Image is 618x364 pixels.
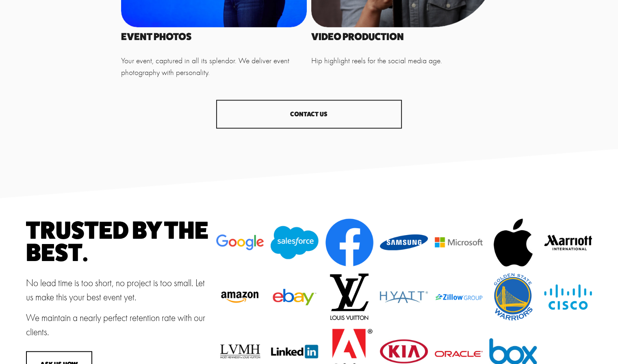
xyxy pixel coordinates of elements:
p: Your event, captured in all its splendor. We deliver event photography with personality. [121,55,307,79]
h4: VIDEO PRODUCTION [311,32,497,42]
p: No lead time is too short, no project is too small. Let us make this your best event yet. [26,276,212,305]
img: logo_apple.jpg [494,218,533,266]
p: We maintain a nearly perfect retention rate with our clients. [26,311,212,340]
img: Louis Vuitton [330,273,369,321]
img: Sponsor Logo.png [435,291,483,303]
img: Google_2015_logo.png [216,234,264,251]
img: Samsung_Logo.png [380,234,428,250]
img: GoldenStateWarriors [494,273,533,321]
img: MAR_BIG-385de746.png [544,235,592,250]
img: Hyatt-logo.jpg [380,283,428,311]
img: logo_oracle.jpg [435,351,483,357]
a: CONTACT US [216,100,402,128]
img: logo_linkedin.jpg [271,345,319,358]
img: Salesforce.com_logo.svg.png [271,226,319,259]
img: EBay_logo.png [271,287,319,307]
img: amazon_logo_RGB.jpg [216,288,264,306]
img: Facebook_Logo_(2019).png [325,218,373,266]
img: logo_Microsoft.jpg [435,237,483,247]
h1: Trusted by the best. [26,218,212,263]
img: Cisco_logo.png [544,284,592,310]
p: Hip highlight reels for the social media age. [311,55,497,66]
h4: EVENT PHOTOS [121,32,307,42]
